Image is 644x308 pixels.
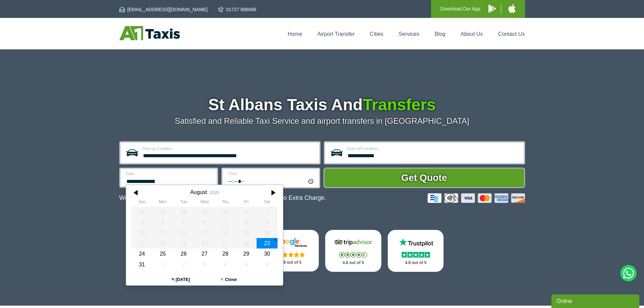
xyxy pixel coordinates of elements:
div: 19 August 2025 [173,238,194,248]
th: Wednesday [194,199,215,206]
th: Sunday [132,199,152,206]
div: August [190,189,207,195]
a: Home [288,31,302,37]
th: Saturday [257,199,278,206]
a: Services [399,31,419,37]
a: 01727 866666 [218,6,257,13]
div: 11 August 2025 [152,228,173,238]
p: Satisfied and Reliable Taxi Service and airport transfers in [GEOGRAPHIC_DATA] [119,116,525,126]
button: Close [205,274,253,285]
div: 06 September 2025 [257,259,278,270]
div: 31 August 2025 [132,259,152,270]
label: Pick-up Location [142,147,315,151]
a: Airport Transfer [317,31,355,37]
div: 01 August 2025 [236,207,257,217]
div: 02 August 2025 [257,207,278,217]
div: 07 August 2025 [215,217,236,228]
p: 4.8 out of 5 [270,258,311,267]
img: Google [270,237,311,247]
img: A1 Taxis St Albans LTD [119,26,180,40]
label: Time [228,172,315,176]
p: Download Our App [440,5,480,13]
p: 4.8 out of 5 [333,259,374,267]
div: 01 September 2025 [152,259,173,270]
a: About Us [461,31,483,37]
div: 22 August 2025 [236,238,257,248]
div: 15 August 2025 [236,228,257,238]
th: Tuesday [173,199,194,206]
a: Trustpilot Stars 4.8 out of 5 [388,230,444,272]
th: Thursday [215,199,236,206]
button: [DATE] [156,274,205,285]
div: 05 September 2025 [236,259,257,270]
a: Contact Us [498,31,525,37]
div: 29 August 2025 [236,248,257,259]
div: 09 August 2025 [257,217,278,228]
div: 08 August 2025 [236,217,257,228]
div: 27 August 2025 [194,248,215,259]
div: 20 August 2025 [194,238,215,248]
div: 03 August 2025 [132,217,152,228]
div: 18 August 2025 [152,238,173,248]
span: The Car at No Extra Charge. [248,194,326,201]
button: Get Quote [324,168,525,188]
div: 17 August 2025 [132,238,152,248]
div: 16 August 2025 [257,228,278,238]
img: Tripadvisor [333,237,374,247]
div: 31 July 2025 [215,207,236,217]
a: Google Stars 4.8 out of 5 [263,230,319,271]
div: 2025 [209,190,219,195]
div: 10 August 2025 [132,228,152,238]
h1: St Albans Taxis And [119,97,525,113]
p: We Now Accept Card & Contactless Payment In [119,194,326,202]
iframe: chat widget [551,293,641,308]
th: Friday [236,199,257,206]
div: 21 August 2025 [215,238,236,248]
div: 03 September 2025 [194,259,215,270]
div: 25 August 2025 [152,248,173,259]
div: 13 August 2025 [194,228,215,238]
div: 14 August 2025 [215,228,236,238]
img: Stars [402,252,430,258]
span: Transfers [363,96,436,114]
th: Monday [152,199,173,206]
a: [EMAIL_ADDRESS][DOMAIN_NAME] [119,6,208,13]
div: 28 July 2025 [152,207,173,217]
img: Stars [277,252,305,257]
div: 26 August 2025 [173,248,194,259]
a: Tripadvisor Stars 4.8 out of 5 [325,230,381,272]
img: A1 Taxis Android App [488,4,496,13]
label: Date [126,172,213,176]
div: 29 July 2025 [173,207,194,217]
div: 23 August 2025 [257,238,278,248]
a: Blog [434,31,445,37]
p: 4.8 out of 5 [395,259,436,267]
div: 12 August 2025 [173,228,194,238]
a: Cities [370,31,383,37]
img: Trustpilot [396,237,436,247]
div: 28 August 2025 [215,248,236,259]
div: 06 August 2025 [194,217,215,228]
div: 27 July 2025 [132,207,152,217]
div: 24 August 2025 [132,248,152,259]
div: 30 July 2025 [194,207,215,217]
img: Stars [339,252,367,258]
img: Credit And Debit Cards [428,193,525,203]
div: 04 September 2025 [215,259,236,270]
label: Drop-off Location [347,147,520,151]
div: 05 August 2025 [173,217,194,228]
img: A1 Taxis iPhone App [508,4,516,13]
div: 04 August 2025 [152,217,173,228]
div: 02 September 2025 [173,259,194,270]
div: 30 August 2025 [257,248,278,259]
